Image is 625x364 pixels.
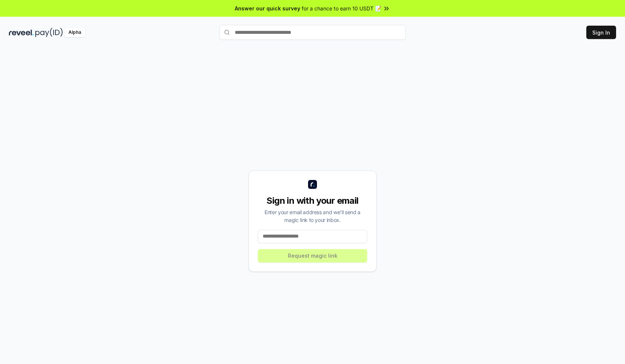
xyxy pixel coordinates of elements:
[302,4,381,12] span: for a chance to earn 10 USDT 📝
[235,4,300,12] span: Answer our quick survey
[35,28,63,37] img: pay_id
[64,28,85,37] div: Alpha
[308,180,317,189] img: logo_small
[9,28,34,37] img: reveel_dark
[258,208,367,224] div: Enter your email address and we’ll send a magic link to your inbox.
[586,26,616,39] button: Sign In
[258,195,367,207] div: Sign in with your email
